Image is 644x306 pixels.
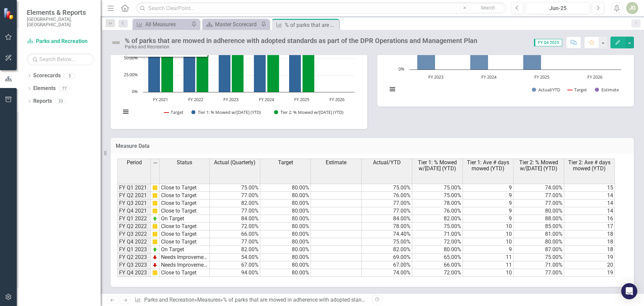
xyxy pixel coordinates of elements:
input: Search Below... [27,53,94,65]
td: Close to Target [160,238,210,246]
td: FY Q1 2022 [117,215,151,223]
td: 72.00% [412,269,463,277]
td: 80.00% [260,223,311,230]
div: Parks and Recreation [125,44,477,49]
button: Show Actual/YTD [532,87,560,93]
td: 75.00% [362,184,412,192]
td: 80.00% [412,246,463,254]
td: 10 [463,230,514,238]
td: 80.00% [260,192,311,200]
td: FY Q2 2023 [117,254,151,261]
img: zOikAAAAAElFTkSuQmCC [152,216,158,221]
td: 9 [463,184,514,192]
td: 80.00% [260,246,311,254]
td: 9 [463,200,514,207]
button: Search [471,3,504,13]
button: View chart menu, Chart [388,85,397,94]
td: FY Q1 2023 [117,246,151,254]
span: Actual (Quarterly) [214,160,256,166]
path: FY 2022, 80. Tier 2: % Mowed w/in 14 Days (YTD). [197,38,209,92]
td: 14 [564,207,615,215]
td: 84.00% [362,215,412,223]
td: FY Q4 2022 [117,238,151,246]
td: 9 [463,246,514,254]
td: 88.00% [362,277,412,285]
td: FY Q1 2024 [117,277,151,285]
td: 72.00% [412,238,463,246]
td: 82.00% [210,246,260,254]
td: 85.00% [412,277,463,285]
td: 82.00% [362,246,412,254]
text: FY 2023 [223,96,238,102]
text: FY 2026 [587,74,602,80]
td: 10 [463,269,514,277]
span: Period [127,160,142,166]
td: 87.00% [514,246,564,254]
a: Elements [33,85,56,92]
div: 77 [59,86,70,91]
div: » » [135,296,367,304]
path: FY 2024, 94. Tier 2: % Mowed w/in 14 Days (YTD). [267,29,279,92]
td: Needs Improvement [160,254,210,261]
td: On Target [160,215,210,223]
td: FY Q4 2023 [117,269,151,277]
span: FY Q4 2025 [534,39,562,46]
td: Close to Target [160,230,210,238]
path: FY 2021, 76. Tier 1: % Mowed w/in 7 Days (YTD). [148,41,160,92]
td: 78.00% [362,223,412,230]
td: 10 [463,223,514,230]
img: cBAA0RP0Y6D5n+AAAAAElFTkSuQmCC [152,208,158,214]
td: 75.00% [514,254,564,261]
td: 75.00% [412,223,463,230]
td: 18 [564,230,615,238]
td: 14 [564,200,615,207]
td: 88.00% [514,215,564,223]
td: 72.00% [210,223,260,230]
td: FY Q2 2021 [117,192,151,200]
td: 9 [463,192,514,200]
path: FY 2023, 72. Tier 1: % Mowed w/in 7 Days (YTD). [219,44,231,92]
td: 67.00% [210,261,260,269]
td: On Target [160,246,210,254]
td: Close to Target [160,184,210,192]
td: 80.00% [260,200,311,207]
span: Tier 1: Ave # days mowed (YTD) [464,160,512,171]
a: Parks and Recreation [144,297,195,303]
div: Chart. Highcharts interactive chart. [117,21,361,122]
img: 8DAGhfEEPCf229AAAAAElFTkSuQmCC [153,160,158,166]
svg: Interactive chart [117,21,358,122]
button: JG [626,2,638,14]
text: FY 2023 [428,74,443,80]
td: 85.00% [514,223,564,230]
td: Close to Target [160,223,210,230]
td: 77.00% [210,192,260,200]
td: 66.00% [412,261,463,269]
text: FY 2024 [259,96,274,102]
td: 92.00% [514,277,564,285]
span: Status [177,160,192,166]
img: ClearPoint Strategy [3,8,15,19]
a: Scorecards [33,72,61,80]
td: On Target [160,277,210,285]
td: 67.00% [362,261,412,269]
td: 80.00% [260,238,311,246]
td: 66.00% [210,230,260,238]
button: Show Target [164,109,184,115]
span: Tier 2: Ave # days mowed (YTD) [566,160,613,171]
a: Parks and Recreation [27,38,94,45]
td: 77.00% [514,200,564,207]
button: Show Target [568,87,587,93]
td: 82.00% [412,215,463,223]
td: 77.00% [514,192,564,200]
td: Needs Improvement [160,261,210,269]
td: 17 [564,223,615,230]
path: FY 2025 , 75. Tier 2: % Mowed w/in 14 Days (YTD). [303,42,315,92]
td: 11 [463,254,514,261]
td: 80.00% [260,230,311,238]
img: zOikAAAAAElFTkSuQmCC [152,247,158,252]
text: 25.00% [124,72,138,78]
g: Tier 2: % Mowed w/in 14 Days (YTD), series 3 of 3. Bar series with 6 bars. [161,25,337,92]
td: FY Q4 2021 [117,207,151,215]
td: 88.00% [210,277,260,285]
td: 80.00% [514,207,564,215]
